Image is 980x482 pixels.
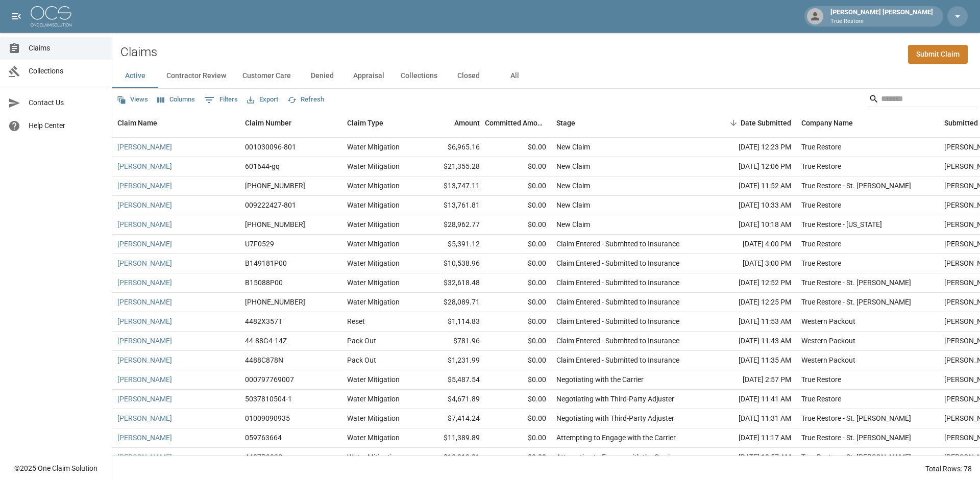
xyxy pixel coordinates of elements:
div: B149181P00 [245,258,287,268]
div: [DATE] 11:17 AM [704,428,796,448]
div: Claim Type [342,109,419,137]
span: Claims [29,43,104,54]
div: Water Mitigation [347,297,400,307]
div: $5,487.54 [419,370,485,390]
div: $10,019.81 [419,448,485,467]
div: [DATE] 11:31 AM [704,409,796,428]
a: [PERSON_NAME] [117,433,172,443]
div: [DATE] 3:00 PM [704,254,796,273]
div: Date Submitted [704,109,796,137]
div: Claim Entered - Submitted to Insurance [556,277,679,288]
div: Reset [347,316,365,326]
div: Claim Name [117,109,157,137]
a: [PERSON_NAME] [117,258,172,268]
a: [PERSON_NAME] [117,394,172,404]
div: $0.00 [485,138,551,157]
button: open drawer [6,6,27,27]
div: [DATE] 4:00 PM [704,235,796,254]
button: Export [244,92,281,108]
div: [DATE] 12:52 PM [704,273,796,293]
button: Closed [446,64,492,88]
div: $7,414.24 [419,409,485,428]
div: Western Packout [801,336,855,346]
div: [DATE] 10:33 AM [704,196,796,215]
a: [PERSON_NAME] [117,181,172,191]
div: Negotiating with Third-Party Adjuster [556,394,674,404]
div: True Restore - St. George [801,433,911,443]
button: Refresh [285,92,327,108]
a: [PERSON_NAME] [117,219,172,230]
div: Claim Number [240,109,342,137]
div: [DATE] 11:43 AM [704,332,796,351]
a: [PERSON_NAME] [117,277,172,288]
div: $1,231.99 [419,351,485,370]
div: 001030096-801 [245,142,296,152]
div: Water Mitigation [347,433,400,443]
div: 300-0457498-2025 [245,297,305,307]
button: Contractor Review [158,64,234,88]
a: Submit Claim [908,45,968,64]
div: $0.00 [485,332,551,351]
div: Claim Entered - Submitted to Insurance [556,316,679,326]
div: 000797769007 [245,374,294,385]
div: 01009090935 [245,413,290,423]
div: Search [869,91,978,109]
div: 01-009-019651 [245,219,305,230]
div: True Restore [801,161,841,171]
button: Collections [393,64,446,88]
div: True Restore [801,142,841,152]
div: Company Name [796,109,939,137]
div: Claim Entered - Submitted to Insurance [556,258,679,268]
div: Water Mitigation [347,142,400,152]
div: 300-0473221-2025 [245,181,305,191]
div: [DATE] 2:57 PM [704,370,796,390]
div: Stage [556,109,575,137]
button: Select columns [155,92,198,108]
a: [PERSON_NAME] [117,200,172,210]
div: True Restore - St. George [801,181,911,191]
div: $0.00 [485,273,551,293]
div: [DATE] 12:25 PM [704,293,796,312]
div: Claim Entered - Submitted to Insurance [556,239,679,249]
div: Negotiating with the Carrier [556,374,644,385]
div: [DATE] 11:35 AM [704,351,796,370]
div: Water Mitigation [347,374,400,385]
div: $13,761.81 [419,196,485,215]
div: Water Mitigation [347,181,400,191]
div: 4482X357T [245,316,282,326]
div: 059763664 [245,433,282,443]
div: Committed Amount [485,109,551,137]
div: $11,389.89 [419,428,485,448]
div: Water Mitigation [347,394,400,404]
div: Pack Out [347,336,376,346]
div: $0.00 [485,428,551,448]
div: $0.00 [485,196,551,215]
div: Date Submitted [741,109,791,137]
div: Claim Entered - Submitted to Insurance [556,336,679,346]
div: Water Mitigation [347,413,400,423]
div: New Claim [556,161,590,171]
div: © 2025 One Claim Solution [14,463,97,473]
div: 44-88G4-14Z [245,336,287,346]
div: Total Rows: 78 [925,464,972,474]
div: Attempting to Engage with the Carrier [556,433,676,443]
div: $0.00 [485,176,551,196]
div: Pack Out [347,355,376,365]
div: New Claim [556,142,590,152]
div: Water Mitigation [347,200,400,210]
div: Water Mitigation [347,161,400,171]
div: New Claim [556,219,590,230]
div: $32,618.48 [419,273,485,293]
div: Water Mitigation [347,219,400,230]
button: Customer Care [234,64,299,88]
div: $10,538.96 [419,254,485,273]
a: [PERSON_NAME] [117,336,172,346]
span: Collections [29,66,104,77]
div: $0.00 [485,351,551,370]
span: Help Center [29,120,104,131]
a: [PERSON_NAME] [117,142,172,152]
div: Claim Name [112,109,240,137]
div: $0.00 [485,448,551,467]
div: $28,089.71 [419,293,485,312]
div: $0.00 [485,235,551,254]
